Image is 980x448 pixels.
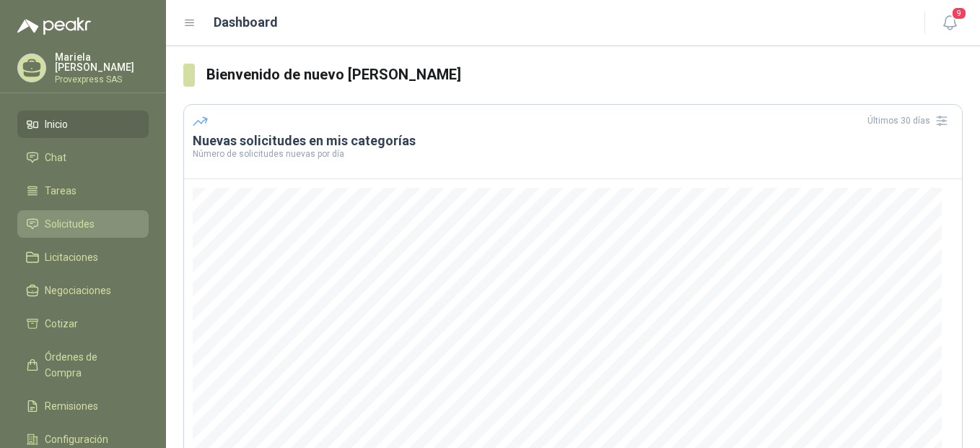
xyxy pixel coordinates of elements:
[45,150,66,165] span: Chat
[45,398,98,414] span: Remisiones
[951,7,967,20] span: 9
[206,64,963,86] h3: Bienvenido de nuevo [PERSON_NAME]
[45,116,68,132] span: Inicio
[45,216,95,232] span: Solicitudes
[45,283,111,298] span: Negociaciones
[17,111,149,138] a: Inicio
[17,144,149,171] a: Chat
[17,210,149,238] a: Solicitudes
[45,349,135,381] span: Órdenes de Compra
[55,75,149,84] p: Provexpress SAS
[45,183,76,199] span: Tareas
[937,10,963,36] button: 9
[45,431,108,447] span: Configuración
[17,17,91,35] img: Logo peakr
[867,109,953,132] div: Últimos 30 días
[17,244,149,271] a: Licitaciones
[45,249,98,265] span: Licitaciones
[17,343,149,387] a: Órdenes de Compra
[214,12,278,33] h1: Dashboard
[55,52,149,72] p: Mariela [PERSON_NAME]
[193,132,953,150] h3: Nuevas solicitudes en mis categorías
[17,310,149,337] a: Cotizar
[17,177,149,204] a: Tareas
[193,150,953,158] p: Número de solicitudes nuevas por día
[17,277,149,304] a: Negociaciones
[17,392,149,420] a: Remisiones
[45,316,78,332] span: Cotizar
